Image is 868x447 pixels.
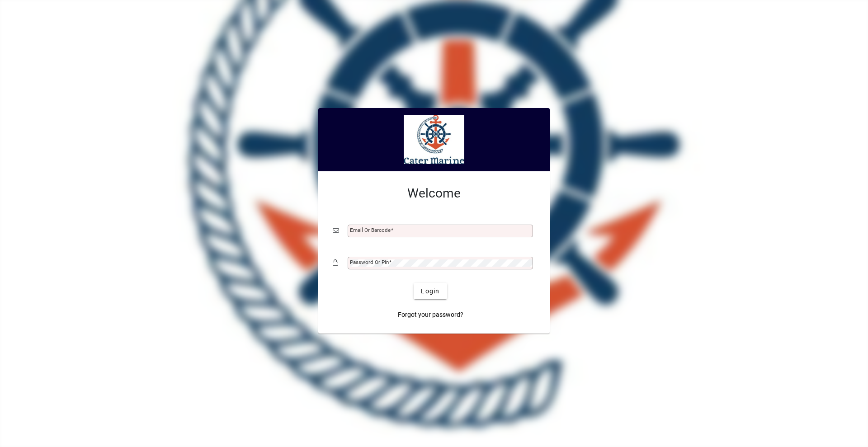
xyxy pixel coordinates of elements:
[398,310,463,320] span: Forgot your password?
[350,259,389,265] mat-label: Password or Pin
[394,306,467,323] a: Forgot your password?
[421,287,439,296] span: Login
[414,283,447,299] button: Login
[333,186,535,201] h2: Welcome
[350,227,391,233] mat-label: Email or Barcode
